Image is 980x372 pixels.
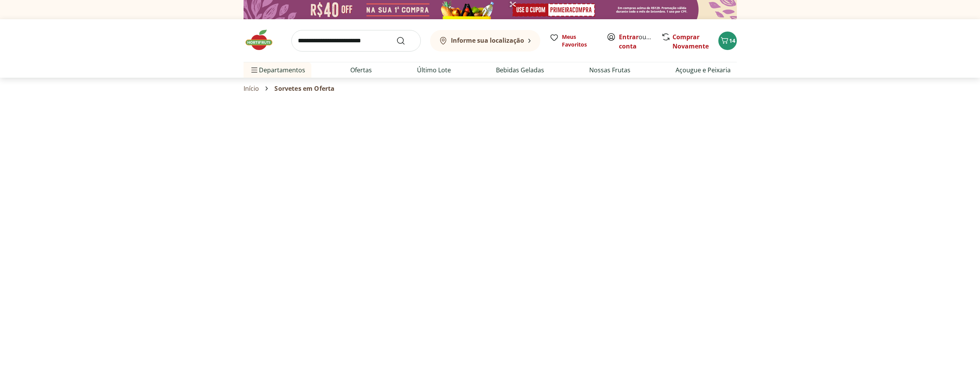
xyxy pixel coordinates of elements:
[496,65,544,75] a: Bebidas Geladas
[350,65,372,75] a: Ofertas
[619,33,661,50] a: Criar conta
[676,65,731,75] a: Açougue e Peixaria
[274,85,335,92] span: Sorvetes em Oferta
[291,30,421,52] input: search
[672,33,709,50] a: Comprar Novamente
[619,33,639,41] a: Entrar
[718,32,737,50] button: Carrinho
[244,85,259,92] a: Início
[250,61,305,79] span: Departamentos
[562,33,597,48] span: Meus Favoritos
[244,28,282,52] img: Hortifruti
[396,36,415,45] button: Submit Search
[589,65,630,75] a: Nossas Frutas
[550,33,597,48] a: Meus Favoritos
[430,30,540,52] button: Informe sua localização
[250,61,259,79] button: Menu
[619,32,653,51] span: ou
[729,37,735,44] span: 14
[417,65,451,75] a: Último Lote
[451,36,524,45] b: Informe sua localização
